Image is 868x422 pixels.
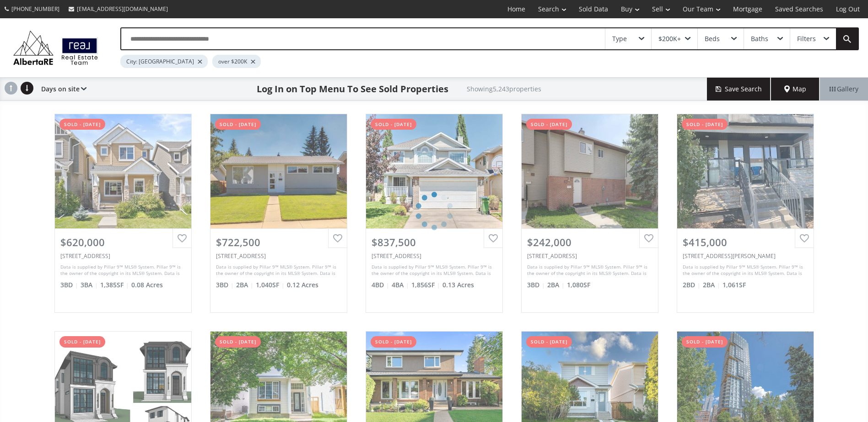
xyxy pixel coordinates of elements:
span: [PHONE_NUMBER] [11,5,59,13]
div: $200K+ [658,36,681,42]
div: Filters [797,36,816,42]
div: Map [771,78,819,100]
h1: Log In on Top Menu To See Sold Properties [257,83,448,95]
div: Gallery [819,78,868,100]
div: Type [612,36,627,42]
span: [EMAIL_ADDRESS][DOMAIN_NAME] [77,5,168,13]
img: Logo [9,28,102,67]
h2: Showing 5,243 properties [467,85,541,92]
div: City: [GEOGRAPHIC_DATA] [120,55,208,68]
button: Save Search [707,78,771,100]
div: Beds [705,36,720,42]
div: Days on site [37,78,86,100]
span: Gallery [830,84,858,94]
div: over $200K [212,55,261,68]
div: Baths [751,36,768,42]
a: [EMAIL_ADDRESS][DOMAIN_NAME] [64,0,173,17]
span: Map [784,84,806,94]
